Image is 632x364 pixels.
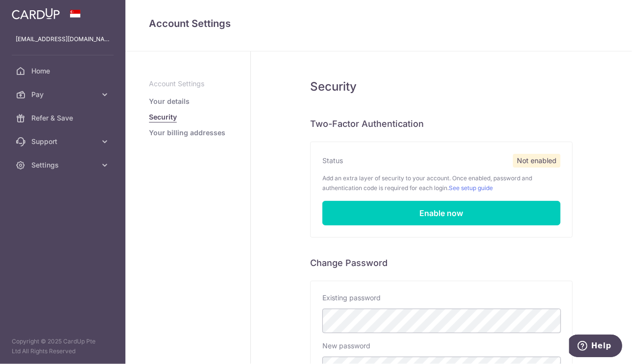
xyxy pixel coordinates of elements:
[149,79,227,89] p: Account Settings
[310,118,573,130] h6: Two-Factor Authentication
[449,184,493,192] a: See setup guide
[149,112,177,122] a: Security
[31,66,96,76] span: Home
[31,90,96,99] span: Pay
[31,113,96,123] span: Refer & Save
[322,156,343,166] label: Status
[310,79,573,95] h5: Security
[310,257,573,269] h6: Change Password
[513,154,560,168] span: Not enabled
[12,8,60,20] img: CardUp
[16,34,110,44] p: [EMAIL_ADDRESS][DOMAIN_NAME]
[22,7,42,16] span: Help
[322,173,560,193] p: Add an extra layer of security to your account. Once enabled, password and authentication code is...
[322,293,381,303] label: Existing password
[149,97,190,106] a: Your details
[322,201,560,225] a: Enable now
[322,341,370,351] label: New password
[569,335,622,359] iframe: Opens a widget where you can find more information
[149,16,608,31] h4: Account Settings
[149,128,225,138] a: Your billing addresses
[31,137,96,146] span: Support
[31,160,96,170] span: Settings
